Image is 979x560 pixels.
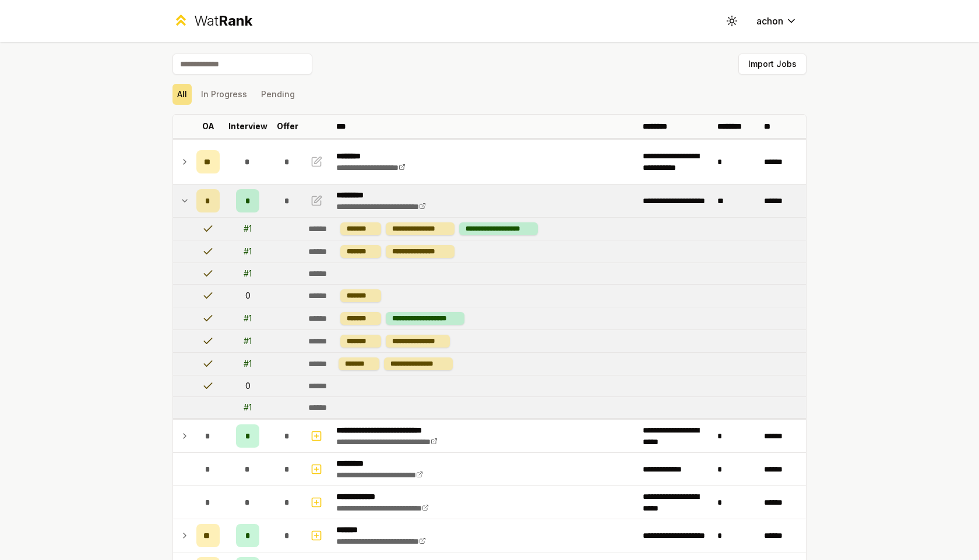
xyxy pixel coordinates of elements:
[196,84,252,105] button: In Progress
[224,375,271,396] td: 0
[244,223,252,235] div: # 1
[244,246,252,257] div: # 1
[244,358,252,370] div: # 1
[738,54,807,75] button: Import Jobs
[172,84,192,105] button: All
[244,268,252,279] div: # 1
[194,12,252,30] div: Wat
[277,120,298,132] p: Offer
[244,335,252,347] div: # 1
[256,84,300,105] button: Pending
[228,120,267,132] p: Interview
[202,120,214,132] p: OA
[172,12,252,30] a: WatRank
[224,285,271,307] td: 0
[219,12,252,29] span: Rank
[756,14,783,28] span: achon
[747,10,807,31] button: achon
[244,313,252,324] div: # 1
[244,402,252,413] div: # 1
